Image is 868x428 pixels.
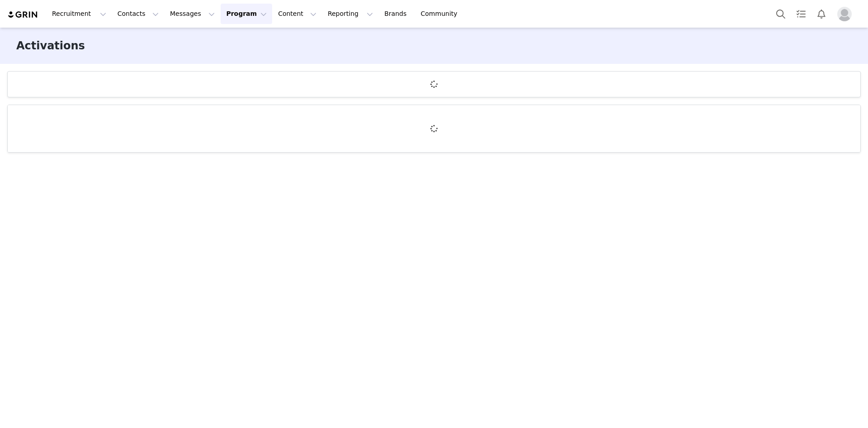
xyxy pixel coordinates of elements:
button: Messages [165,4,220,24]
a: Community [415,4,467,24]
button: Program [221,4,272,24]
button: Content [273,4,322,24]
a: Brands [379,4,415,24]
button: Notifications [811,4,831,24]
img: placeholder-profile.jpg [837,7,852,21]
a: Tasks [791,4,811,24]
h3: Activations [16,38,85,54]
button: Search [771,4,791,24]
button: Reporting [322,4,378,24]
button: Contacts [112,4,164,24]
button: Profile [832,7,861,21]
img: grin logo [7,10,39,19]
button: Recruitment [47,4,112,24]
